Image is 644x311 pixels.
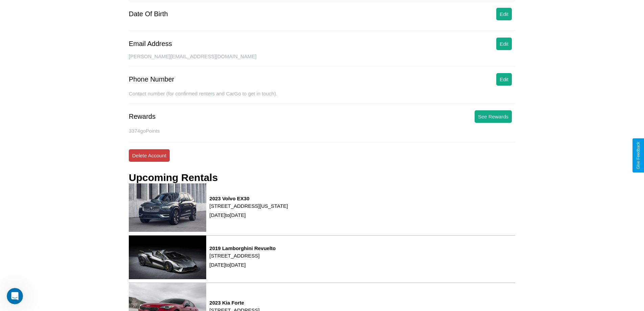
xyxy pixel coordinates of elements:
[496,73,512,86] button: Edit
[210,300,260,306] h3: 2023 Kia Forte
[129,149,170,162] button: Delete Account
[636,142,641,169] div: Give Feedback
[210,201,288,210] p: [STREET_ADDRESS][US_STATE]
[7,288,23,304] iframe: Intercom live chat
[129,91,515,104] div: Contact number (for confirmed renters and CarGo to get in touch).
[210,260,276,269] p: [DATE] to [DATE]
[129,53,515,66] div: [PERSON_NAME][EMAIL_ADDRESS][DOMAIN_NAME]
[475,110,512,123] button: See Rewards
[210,210,288,220] p: [DATE] to [DATE]
[129,183,206,232] img: rental
[129,172,218,183] h3: Upcoming Rentals
[129,113,156,120] div: Rewards
[129,40,172,48] div: Email Address
[129,10,168,18] div: Date Of Birth
[129,126,515,135] p: 3374 goPoints
[129,236,206,279] img: rental
[210,196,288,201] h3: 2023 Volvo EX30
[210,251,276,260] p: [STREET_ADDRESS]
[210,245,276,251] h3: 2019 Lamborghini Revuelto
[496,8,512,20] button: Edit
[496,38,512,50] button: Edit
[129,75,174,83] div: Phone Number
